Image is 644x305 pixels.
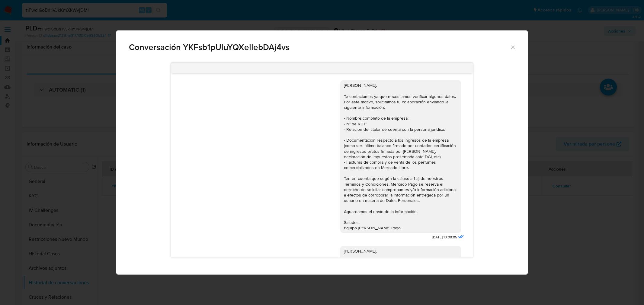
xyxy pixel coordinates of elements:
[116,30,528,275] div: Comunicación
[510,44,515,50] button: Cerrar
[344,83,457,231] div: [PERSON_NAME]. Te contactamos ya que necesitamos verificar algunos datos. Por este motivo, solici...
[432,235,457,240] span: [DATE] 13:08:05
[344,248,457,303] div: [PERSON_NAME]. Te contactamos nuevamente ya que no hemos recibido respuesta de tu parte. Quedamos...
[129,43,510,52] span: Conversación YKFsb1pUluYQXellebDAj4vs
